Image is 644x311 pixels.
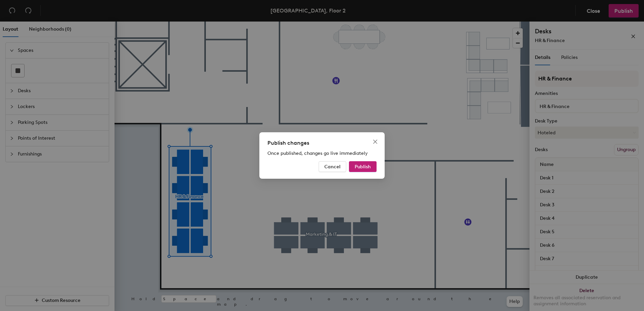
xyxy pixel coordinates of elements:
[267,139,377,147] div: Publish changes
[267,150,368,156] span: Once published, changes go live immediately
[370,136,381,147] button: Close
[373,139,378,144] span: close
[355,164,371,170] span: Publish
[370,139,381,144] span: Close
[319,161,346,172] button: Cancel
[349,161,377,172] button: Publish
[324,164,341,170] span: Cancel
